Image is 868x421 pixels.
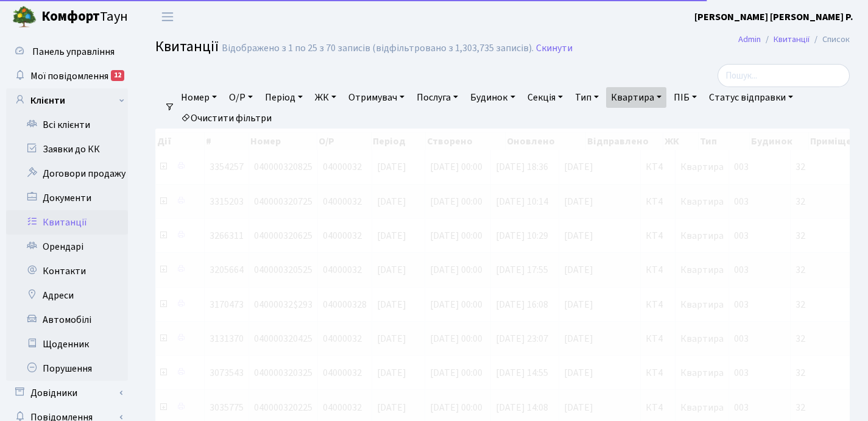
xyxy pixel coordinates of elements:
a: Послуга [412,87,463,108]
a: Мої повідомлення12 [6,64,128,88]
a: Отримувач [344,87,409,108]
input: Пошук... [718,64,850,87]
div: 12 [111,70,124,81]
b: Комфорт [41,7,100,26]
b: [PERSON_NAME] [PERSON_NAME] Р. [694,10,853,24]
a: Адреси [6,283,128,308]
a: Автомобілі [6,308,128,332]
span: Мої повідомлення [30,69,108,83]
button: Переключити навігацію [152,7,183,27]
a: ЖК [310,87,341,108]
a: Довідники [6,381,128,405]
span: Панель управління [32,45,115,58]
a: ПІБ [669,87,702,108]
a: Очистити фільтри [176,108,277,129]
li: Список [810,33,850,46]
span: Квитанції [155,36,219,57]
span: Таун [41,7,128,27]
a: Орендарі [6,235,128,259]
a: Період [260,87,308,108]
a: Квартира [606,87,666,108]
a: Квитанції [6,210,128,235]
div: Відображено з 1 по 25 з 70 записів (відфільтровано з 1,303,735 записів). [222,43,534,54]
nav: breadcrumb [720,27,868,52]
a: Секція [523,87,568,108]
a: Квитанції [774,33,810,46]
a: Документи [6,186,128,210]
a: Контакти [6,259,128,283]
a: Тип [570,87,604,108]
a: Договори продажу [6,161,128,186]
a: Заявки до КК [6,137,128,161]
a: Номер [176,87,222,108]
a: Статус відправки [704,87,798,108]
a: Всі клієнти [6,113,128,137]
a: Admin [738,33,761,46]
a: Будинок [465,87,520,108]
a: Щоденник [6,332,128,356]
a: Скинути [536,43,573,54]
a: Порушення [6,356,128,381]
a: [PERSON_NAME] [PERSON_NAME] Р. [694,10,853,24]
a: О/Р [224,87,258,108]
img: logo.png [12,5,37,29]
a: Клієнти [6,88,128,113]
a: Панель управління [6,40,128,64]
